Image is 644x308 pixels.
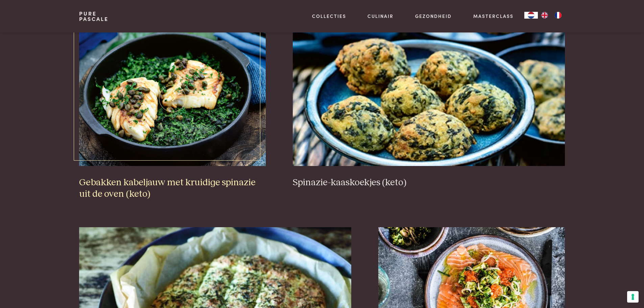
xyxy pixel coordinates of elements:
[293,31,565,188] a: Spinazie-kaaskoekjes (keto) Spinazie-kaaskoekjes (keto)
[538,12,551,19] a: EN
[524,12,538,19] a: NL
[79,31,266,166] img: Gebakken kabeljauw met kruidige spinazie uit de oven (keto)
[627,291,639,303] button: Uw voorkeuren voor toestemming voor trackingtechnologieën
[473,13,514,20] a: Masterclass
[524,12,538,19] div: Language
[312,13,346,20] a: Collecties
[367,13,393,20] a: Culinair
[79,177,266,200] h3: Gebakken kabeljauw met kruidige spinazie uit de oven (keto)
[415,13,452,20] a: Gezondheid
[524,12,565,19] aside: Language selected: Nederlands
[79,31,266,200] a: Gebakken kabeljauw met kruidige spinazie uit de oven (keto) Gebakken kabeljauw met kruidige spina...
[538,12,565,19] ul: Language list
[79,11,109,22] a: PurePascale
[551,12,565,19] a: FR
[293,31,565,166] img: Spinazie-kaaskoekjes (keto)
[293,177,565,189] h3: Spinazie-kaaskoekjes (keto)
